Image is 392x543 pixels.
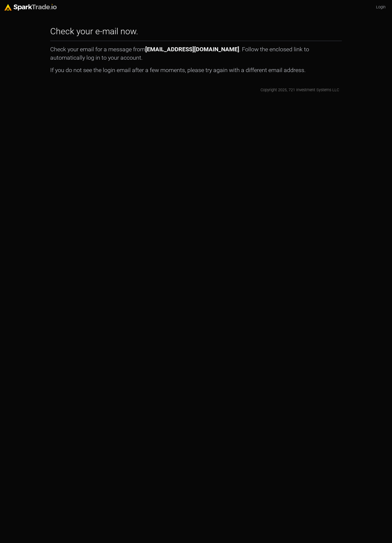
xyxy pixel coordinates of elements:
[261,87,339,93] div: Copyright 2025, 721 Investment Systems LLC
[4,4,57,11] img: sparktrade.png
[50,45,342,62] p: Check your email for a message from . Follow the enclosed link to automatically log in to your ac...
[374,2,388,12] a: Login
[50,66,342,74] p: If you do not see the login email after a few moments, please try again with a different email ad...
[50,26,138,36] h2: Check your e-mail now.
[145,46,239,53] text: [EMAIL_ADDRESS][DOMAIN_NAME]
